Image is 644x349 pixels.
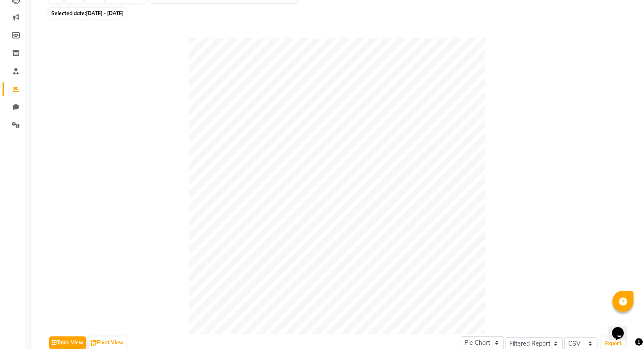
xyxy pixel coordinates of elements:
[86,10,124,16] span: [DATE] - [DATE]
[88,336,126,349] button: Pivot View
[49,8,126,19] span: Selected date:
[49,336,86,349] button: Table View
[608,315,636,341] iframe: chat widget
[91,340,97,346] img: pivot.png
